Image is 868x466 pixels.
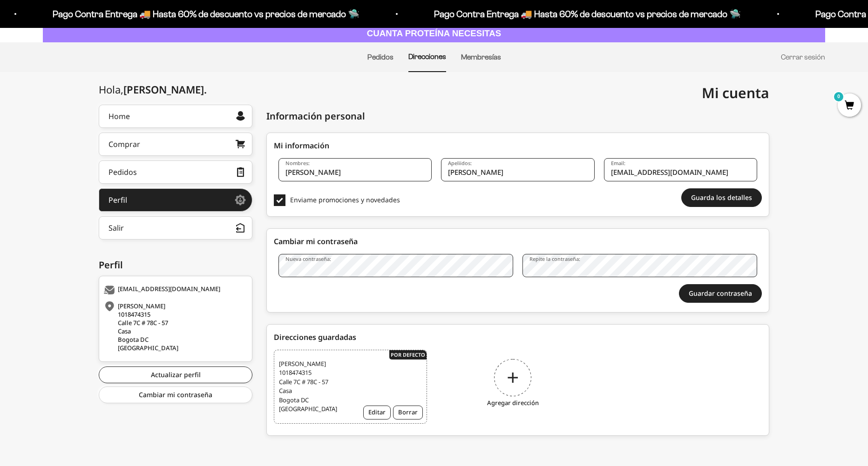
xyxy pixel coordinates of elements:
[104,302,245,352] div: [PERSON_NAME] 1018474315 Calle 7C # 78C - 57 Casa Bogota DC [GEOGRAPHIC_DATA]
[679,284,762,303] button: Guardar contraseña
[108,113,130,120] div: Home
[108,168,137,176] div: Pedidos
[108,196,127,204] div: Perfil
[487,399,539,408] i: Agregar dirección
[529,255,580,262] label: Repite la contraseña:
[99,188,252,212] a: Perfil
[833,91,844,102] mark: 0
[279,359,352,414] span: [PERSON_NAME] 1018474315 Calle 7C # 78C - 57 Casa Bogota DC [GEOGRAPHIC_DATA]
[108,140,140,148] div: Comprar
[43,25,825,43] a: CUANTA PROTEÍNA NECESITAS
[99,386,252,403] a: Cambiar mi contraseña
[99,258,252,272] div: Perfil
[838,101,861,111] a: 0
[285,160,310,166] label: Nombres:
[99,84,207,95] div: Hola,
[99,105,252,128] a: Home
[611,160,625,166] label: Email:
[393,406,423,419] button: Borrar
[99,133,252,156] a: Comprar
[274,194,427,206] label: Enviame promociones y novedades
[204,82,207,96] span: .
[702,83,769,102] span: Mi cuenta
[367,28,502,38] strong: CUANTA PROTEÍNA NECESITAS
[104,286,245,295] div: [EMAIL_ADDRESS][DOMAIN_NAME]
[123,82,207,96] span: [PERSON_NAME]
[274,140,762,151] div: Mi información
[274,332,762,343] div: Direcciones guardadas
[285,255,331,262] label: Nueva contraseña:
[461,53,501,61] a: Membresías
[99,160,252,184] a: Pedidos
[274,236,762,247] div: Cambiar mi contraseña
[681,188,762,207] button: Guarda los detalles
[99,366,252,383] a: Actualizar perfil
[363,406,391,419] button: Editar
[448,160,472,166] label: Apeliidos:
[781,53,825,61] a: Cerrar sesión
[99,216,252,240] button: Salir
[108,224,124,232] div: Salir
[408,53,446,60] a: Direcciones
[312,7,618,21] p: Pago Contra Entrega 🚚 Hasta 60% de descuento vs precios de mercado 🛸
[367,53,393,61] a: Pedidos
[266,109,365,123] div: Información personal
